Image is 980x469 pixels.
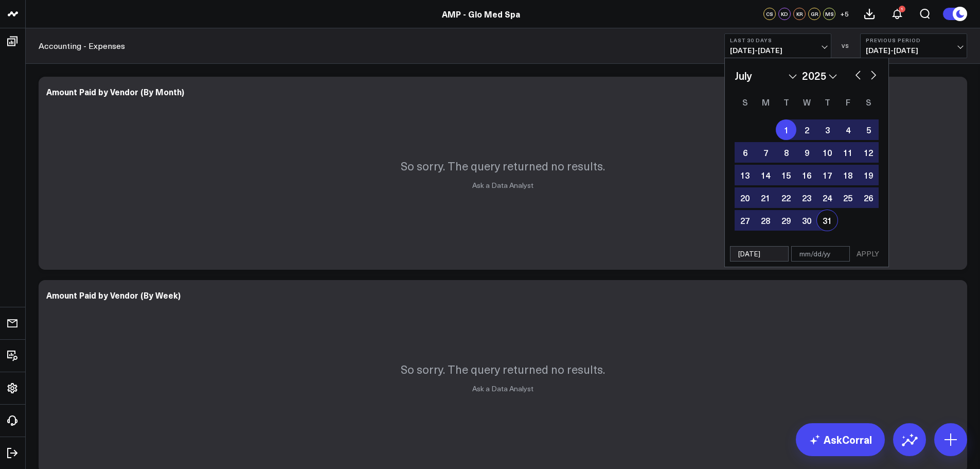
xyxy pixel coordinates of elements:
[852,246,883,262] button: APPLY
[778,8,791,20] div: KD
[776,94,796,110] div: Tuesday
[46,289,181,301] div: Amount Paid by Vendor (By Week)
[858,94,879,110] div: Saturday
[472,180,533,190] a: Ask a Data Analyst
[860,33,967,58] button: Previous Period[DATE]-[DATE]
[793,8,806,20] div: KR
[755,94,776,110] div: Monday
[730,37,826,43] b: Last 30 Days
[730,246,789,262] input: mm/dd/yy
[730,46,826,55] span: [DATE] - [DATE]
[838,8,850,20] button: +5
[899,6,905,12] div: 1
[796,423,885,456] a: AskCorral
[836,43,855,49] div: VS
[796,94,817,110] div: Wednesday
[840,10,849,18] span: + 5
[472,384,533,393] a: Ask a Data Analyst
[442,8,520,20] a: AMP - Glo Med Spa
[46,86,184,97] div: Amount Paid by Vendor (By Month)
[763,8,776,20] div: CS
[791,246,850,262] input: mm/dd/yy
[866,37,961,43] b: Previous Period
[817,94,838,110] div: Thursday
[724,33,831,58] button: Last 30 Days[DATE]-[DATE]
[823,8,835,20] div: MS
[401,361,605,377] p: So sorry. The query returned no results.
[838,94,858,110] div: Friday
[39,40,125,51] a: Accounting - Expenses
[401,158,605,173] p: So sorry. The query returned no results.
[808,8,821,20] div: GR
[735,94,755,110] div: Sunday
[866,46,961,55] span: [DATE] - [DATE]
